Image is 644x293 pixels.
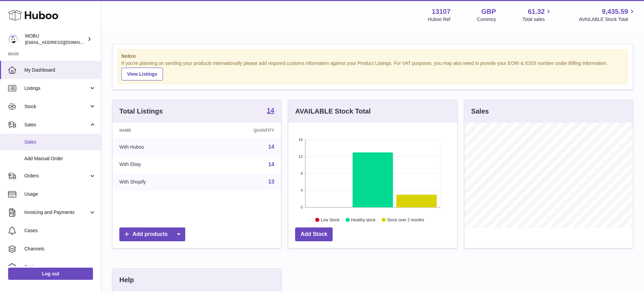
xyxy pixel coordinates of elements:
div: Currency [477,16,496,23]
div: MOBU [25,33,86,46]
td: With Huboo [113,138,204,156]
span: Settings [24,264,96,270]
text: Healthy stock [351,217,376,222]
span: AVAILABLE Stock Total [579,16,636,23]
span: Orders [24,173,89,179]
a: View Listings [121,68,163,80]
span: Cases [24,227,96,234]
span: Usage [24,191,96,197]
text: 16 [299,138,303,142]
a: Log out [8,268,93,280]
text: Stock over 2 months [387,217,424,222]
span: Sales [24,122,89,128]
text: 0 [301,205,303,209]
a: 14 [267,107,274,115]
span: Total sales [522,16,552,23]
th: Name [113,123,204,138]
a: 14 [268,162,275,167]
text: 4 [301,188,303,192]
span: Stock [24,103,89,110]
strong: 13107 [432,7,451,16]
span: Invoicing and Payments [24,209,89,216]
div: If you're planning on sending your products internationally please add required customs informati... [121,60,624,80]
strong: Notice [121,53,624,59]
text: 12 [299,154,303,158]
a: 61.32 Total sales [522,7,552,23]
h3: Total Listings [119,107,163,116]
a: Add products [119,227,185,241]
strong: GBP [481,7,496,16]
td: With Ebay [113,156,204,173]
h3: AVAILABLE Stock Total [295,107,371,116]
text: Low Stock [321,217,340,222]
span: 9,435.59 [602,7,628,16]
span: Add Manual Order [24,155,96,162]
a: 9,435.59 AVAILABLE Stock Total [579,7,636,23]
a: 13 [268,179,275,185]
span: [EMAIL_ADDRESS][DOMAIN_NAME] [25,40,99,45]
text: 8 [301,171,303,175]
span: Listings [24,85,89,92]
span: My Dashboard [24,67,96,73]
th: Quantity [204,123,281,138]
strong: 14 [267,107,274,114]
a: 14 [268,144,275,150]
h3: Sales [471,107,489,116]
div: Huboo Ref [428,16,451,23]
h3: Help [119,275,134,285]
span: Sales [24,139,96,145]
span: Channels [24,246,96,252]
a: Add Stock [295,227,333,241]
span: 61.32 [528,7,545,16]
td: With Shopify [113,173,204,191]
img: mo@mobu.co.uk [8,34,18,44]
